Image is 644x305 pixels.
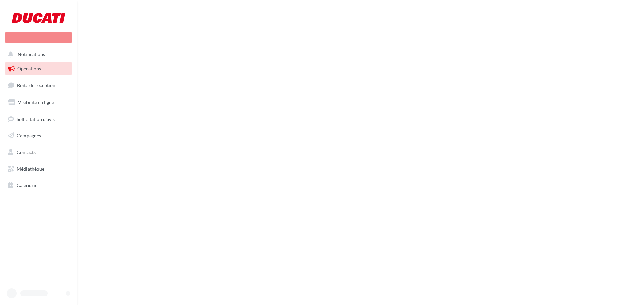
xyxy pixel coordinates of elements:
span: Opérations [17,66,41,71]
span: Campagnes [17,133,41,138]
a: Boîte de réception [4,78,73,92]
a: Campagnes [4,129,73,143]
span: Contacts [17,149,36,155]
a: Visibilité en ligne [4,95,73,109]
a: Contacts [4,145,73,159]
span: Calendrier [17,182,39,188]
a: Sollicitation d'avis [4,112,73,126]
div: Nouvelle campagne [5,32,72,43]
span: Médiathèque [17,166,44,172]
a: Calendrier [4,178,73,193]
span: Sollicitation d'avis [17,116,55,122]
span: Boîte de réception [17,82,55,88]
a: Opérations [4,62,73,76]
a: Médiathèque [4,162,73,176]
span: Visibilité en ligne [18,99,54,105]
span: Notifications [18,52,45,57]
